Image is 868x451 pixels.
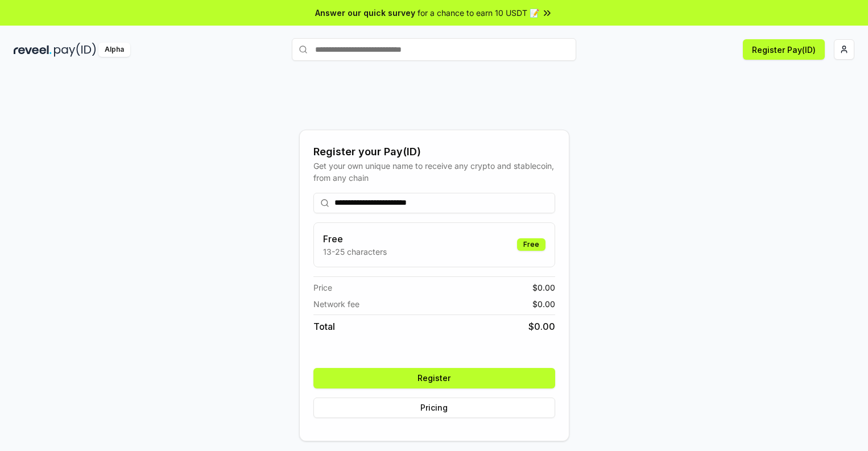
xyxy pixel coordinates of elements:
[323,246,387,258] p: 13-25 characters
[313,320,335,333] span: Total
[313,368,555,388] button: Register
[532,282,555,293] span: $ 0.00
[313,398,555,418] button: Pricing
[743,39,825,60] button: Register Pay(ID)
[517,238,545,251] div: Free
[532,298,555,310] span: $ 0.00
[315,7,415,19] span: Answer our quick survey
[313,144,555,160] div: Register your Pay(ID)
[528,320,555,333] span: $ 0.00
[14,43,52,57] img: reveel_dark
[313,298,359,310] span: Network fee
[98,43,130,57] div: Alpha
[418,7,539,19] span: for a chance to earn 10 USDT 📝
[313,282,332,293] span: Price
[313,160,555,184] div: Get your own unique name to receive any crypto and stablecoin, from any chain
[54,43,96,57] img: pay_id
[323,232,387,246] h3: Free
